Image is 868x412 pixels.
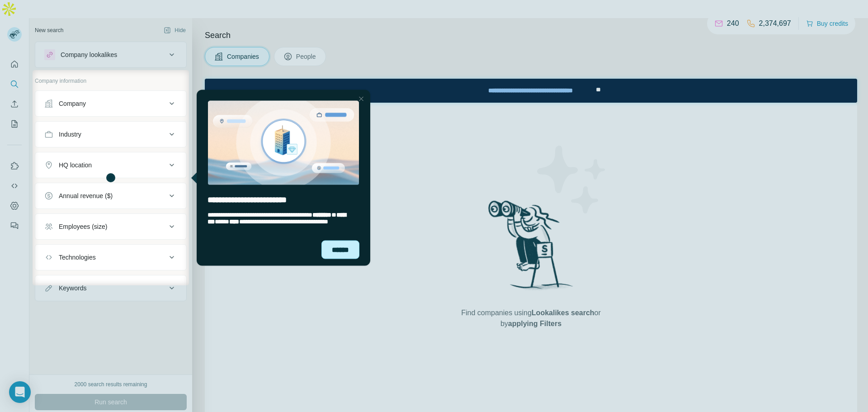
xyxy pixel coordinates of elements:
div: Upgrade plan for full access to Surfe [262,2,389,22]
button: Employees (size) [35,216,186,237]
button: Keywords [35,277,186,299]
button: Industry [35,123,186,145]
div: HQ location [59,161,92,170]
button: Annual revenue ($) [35,185,186,207]
button: Technologies [35,246,186,268]
div: Company [59,99,86,108]
div: Keywords [59,284,86,293]
p: Company information [35,77,187,85]
button: Company [35,93,186,114]
iframe: Tooltip [189,88,372,268]
div: Employees (size) [59,222,107,231]
div: Annual revenue ($) [59,191,113,200]
div: Technologies [59,253,96,262]
div: Industry [59,130,81,139]
button: HQ location [35,154,186,176]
